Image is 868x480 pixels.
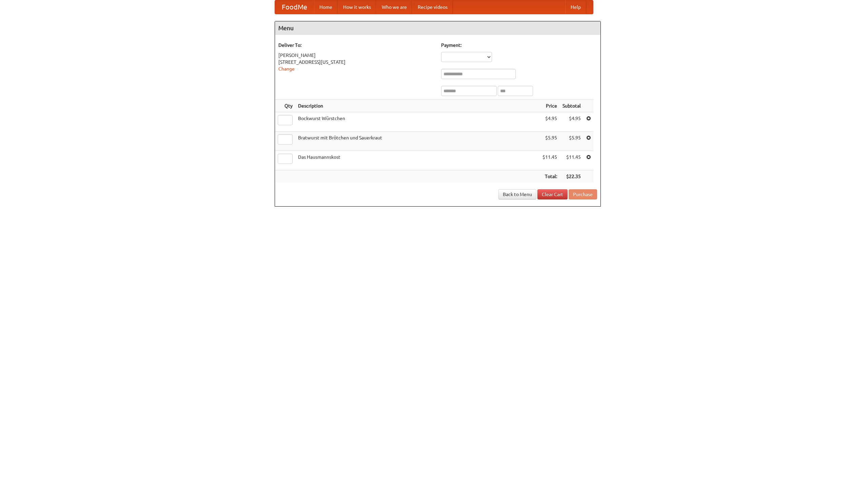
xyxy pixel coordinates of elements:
[295,132,540,151] td: Bratwurst mit Brötchen und Sauerkraut
[412,0,453,14] a: Recipe videos
[275,0,314,14] a: FoodMe
[314,0,338,14] a: Home
[278,59,434,65] div: [STREET_ADDRESS][US_STATE]
[560,112,584,132] td: $4.95
[295,151,540,170] td: Das Hausmannskost
[540,132,560,151] td: $5.95
[540,100,560,112] th: Price
[560,100,584,112] th: Subtotal
[560,151,584,170] td: $11.45
[540,112,560,132] td: $4.95
[540,170,560,183] th: Total:
[338,0,376,14] a: How it works
[275,21,600,35] h4: Menu
[565,0,586,14] a: Help
[498,189,536,199] a: Back to Menu
[278,42,434,49] h5: Deliver To:
[540,151,560,170] td: $11.45
[295,100,540,112] th: Description
[275,100,295,112] th: Qty
[537,189,568,199] a: Clear Cart
[569,189,597,199] button: Purchase
[560,132,584,151] td: $5.95
[278,52,434,59] div: [PERSON_NAME]
[278,66,295,72] a: Change
[295,112,540,132] td: Bockwurst Würstchen
[560,170,584,183] th: $22.35
[376,0,412,14] a: Who we are
[441,42,597,49] h5: Payment:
